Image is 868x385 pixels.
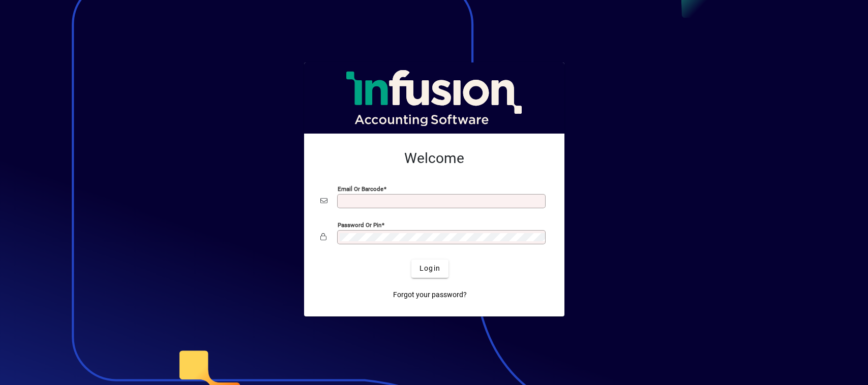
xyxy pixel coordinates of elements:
a: Forgot your password? [389,286,471,304]
span: Forgot your password? [393,290,467,300]
button: Login [411,260,448,278]
mat-label: Password or Pin [338,221,381,228]
mat-label: Email or Barcode [338,185,383,192]
h2: Welcome [320,150,548,167]
span: Login [420,263,440,274]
